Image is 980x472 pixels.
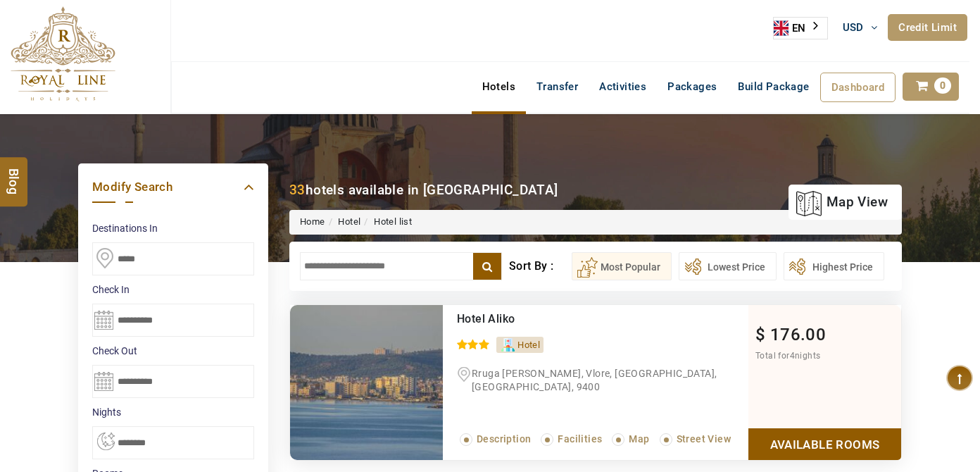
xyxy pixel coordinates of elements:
a: Transfer [526,73,589,101]
button: Most Popular [572,252,672,280]
a: map view [796,187,888,218]
a: Activities [589,73,657,101]
button: Lowest Price [679,252,777,280]
span: Facilities [558,433,602,445]
img: The Royal Line Holidays [11,6,115,101]
label: nights [92,405,254,419]
a: Hotels [472,73,526,101]
a: Build Package [727,73,819,101]
a: Packages [657,73,727,101]
span: 0 [934,77,951,94]
span: Map [629,433,649,445]
label: Check In [92,282,254,297]
a: Modify Search [92,178,254,197]
div: Sort By : [509,252,572,280]
a: 0 [903,73,959,101]
span: Dashboard [831,81,885,94]
span: Street View [677,433,731,445]
div: Language [773,17,828,39]
button: Highest Price [784,252,884,280]
img: 001ea3e6aa2f16c77afcd76634cfada180b20f1d.jpeg [290,305,443,460]
a: Hotel [338,216,360,227]
span: USD [843,21,864,34]
div: Hotel Aliko [457,312,690,326]
aside: Language selected: English [773,17,828,39]
div: hotels available in [GEOGRAPHIC_DATA] [289,180,558,199]
span: Total for nights [755,351,820,361]
span: Rruga [PERSON_NAME], Vlore, [GEOGRAPHIC_DATA], [GEOGRAPHIC_DATA], 9400 [472,368,717,392]
span: Hotel [517,340,540,350]
a: Home [300,216,325,227]
span: 4 [790,351,795,361]
a: Show Rooms [748,428,901,460]
span: $ [755,325,765,344]
a: EN [774,18,827,39]
span: Blog [5,168,23,180]
label: Check Out [92,344,254,358]
li: Hotel list [360,216,412,229]
a: Hotel Aliko [457,312,515,325]
b: 33 [289,182,306,198]
label: Destinations In [92,221,254,235]
span: Description [477,433,531,445]
a: Credit Limit [888,14,967,41]
span: 176.00 [770,325,826,344]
